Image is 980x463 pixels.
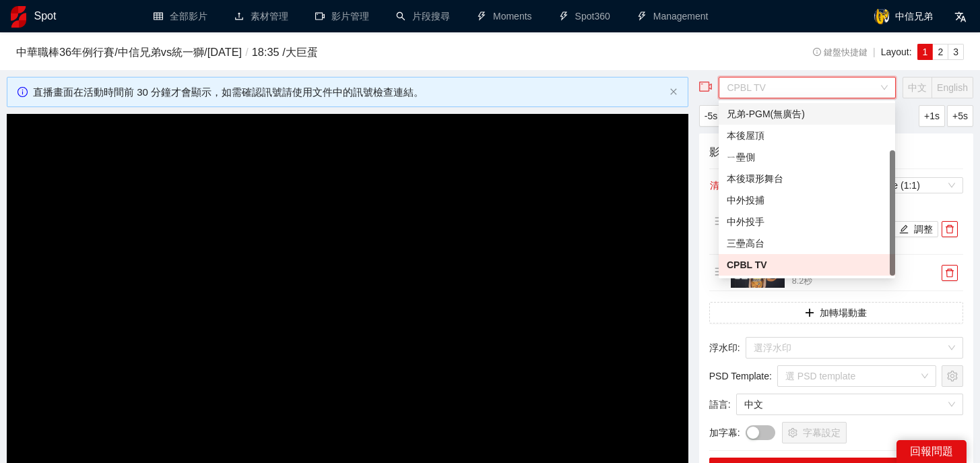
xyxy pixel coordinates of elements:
[805,308,814,319] span: plus
[947,105,973,127] button: +5s
[669,88,678,96] span: close
[727,214,887,229] div: 中外投手
[709,177,729,193] button: 清除
[699,80,713,94] span: video-camera
[953,47,958,57] span: 3
[782,422,847,443] button: setting字幕設定
[699,105,723,127] button: -5s
[727,128,887,143] div: 本後屋頂
[942,221,958,237] button: delete
[242,46,252,58] span: /
[18,87,28,97] span: info-circle
[705,109,717,123] span: -5s
[874,8,890,24] img: avatar
[727,236,887,251] div: 三壘高台
[744,394,955,414] span: 中文
[709,144,963,160] h4: 影片剪輯區
[919,105,945,127] button: +1s
[873,47,876,57] span: |
[792,275,938,288] p: 8.2 秒
[938,47,943,57] span: 2
[709,302,963,323] button: plus加轉場動畫
[727,78,888,98] span: CPBL TV
[942,268,957,278] span: delete
[559,11,610,22] a: thunderboltSpot360
[11,6,26,28] img: logo
[868,178,958,193] span: Square (1:1)
[669,88,678,96] button: close
[813,48,822,57] span: info-circle
[896,440,967,463] div: 回報問題
[709,369,772,383] span: PSD Template :
[33,84,664,100] div: 直播畫面在活動時間前 30 分鐘才會顯示，如需確認訊號請使用文件中的訊號檢查連結。
[315,11,369,22] a: video-camera影片管理
[234,11,288,22] a: upload素材管理
[923,47,928,57] span: 1
[727,257,887,272] div: CPBL TV
[709,425,740,440] span: 加字幕 :
[637,11,709,22] a: thunderboltManagement
[727,171,887,186] div: 本後環形舞台
[942,224,957,234] span: delete
[952,109,968,123] span: +5s
[715,216,724,226] span: menu
[709,340,740,355] span: 浮水印 :
[477,11,532,22] a: thunderboltMoments
[813,48,868,57] span: 鍵盤快捷鍵
[16,44,742,61] h3: 中華職棒36年例行賽 / 中信兄弟 vs 統一獅 / [DATE] 18:35 / 大巨蛋
[942,265,958,281] button: delete
[894,221,938,237] button: edit調整
[709,397,731,412] span: 語言 :
[937,82,968,93] span: English
[881,47,912,57] span: Layout:
[727,150,887,164] div: ㄧ壘側
[727,193,887,208] div: 中外投捕
[727,106,887,121] div: 兄弟-PGM(無廣告)
[154,11,207,22] a: table全部影片
[942,365,963,387] button: setting
[899,224,909,235] span: edit
[908,82,927,93] span: 中文
[924,109,940,123] span: +1s
[715,267,724,276] span: menu
[396,11,450,22] a: search片段搜尋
